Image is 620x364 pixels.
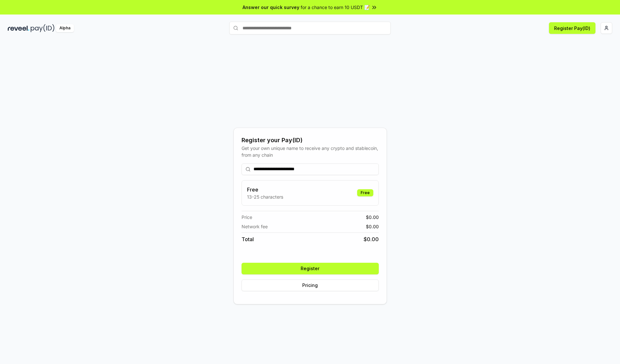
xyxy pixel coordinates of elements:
[247,193,283,200] p: 13-25 characters
[364,235,379,243] span: $ 0.00
[31,24,55,32] img: pay_id
[301,4,370,11] span: for a chance to earn 10 USDT 📝
[242,263,379,274] button: Register
[242,235,254,243] span: Total
[56,24,74,32] div: Alpha
[247,186,283,193] h3: Free
[243,4,299,11] span: Answer our quick survey
[8,24,29,32] img: reveel_dark
[242,214,252,221] span: Price
[366,214,379,221] span: $ 0.00
[242,280,379,291] button: Pricing
[242,145,379,158] div: Get your own unique name to receive any crypto and stablecoin, from any chain
[549,22,595,34] button: Register Pay(ID)
[242,136,379,145] div: Register your Pay(ID)
[357,189,373,196] div: Free
[242,223,268,230] span: Network fee
[366,223,379,230] span: $ 0.00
